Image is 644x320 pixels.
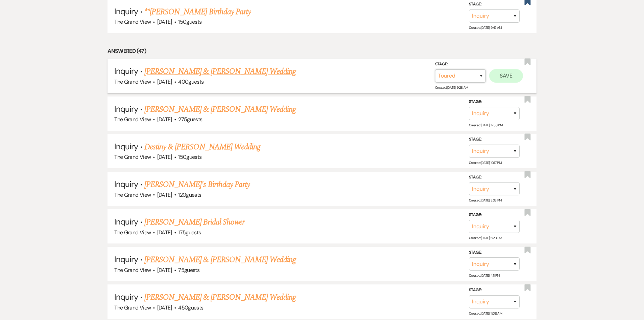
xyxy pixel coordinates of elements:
[157,266,172,274] span: [DATE]
[435,85,468,89] span: Created: [DATE] 9:28 AM
[469,311,502,316] span: Created: [DATE] 11:08 AM
[469,236,502,240] span: Created: [DATE] 6:20 PM
[178,191,201,198] span: 120 guests
[114,78,151,85] span: The Grand View
[489,69,523,82] button: Save
[114,292,138,302] span: Inquiry
[469,161,501,165] span: Created: [DATE] 10:17 PM
[469,25,502,30] span: Created: [DATE] 9:47 AM
[469,273,500,278] span: Created: [DATE] 4:11 PM
[144,291,296,303] a: [PERSON_NAME] & [PERSON_NAME] Wedding
[114,216,138,227] span: Inquiry
[469,198,502,202] span: Created: [DATE] 3:33 PM
[157,191,172,198] span: [DATE]
[108,47,536,56] li: Answered (47)
[178,229,201,236] span: 175 guests
[114,116,151,123] span: The Grand View
[144,65,296,78] a: [PERSON_NAME] & [PERSON_NAME] Wedding
[114,104,138,114] span: Inquiry
[114,191,151,198] span: The Grand View
[157,229,172,236] span: [DATE]
[114,18,151,25] span: The Grand View
[114,254,138,264] span: Inquiry
[178,116,202,123] span: 275 guests
[178,304,203,311] span: 450 guests
[469,286,520,294] label: Stage:
[178,18,201,25] span: 150 guests
[157,304,172,311] span: [DATE]
[469,136,520,143] label: Stage:
[157,78,172,85] span: [DATE]
[178,78,204,85] span: 400 guests
[157,116,172,123] span: [DATE]
[178,266,199,274] span: 75 guests
[157,153,172,161] span: [DATE]
[469,123,502,127] span: Created: [DATE] 12:38 PM
[114,6,138,17] span: Inquiry
[469,173,520,181] label: Stage:
[157,18,172,25] span: [DATE]
[469,98,520,106] label: Stage:
[114,66,138,76] span: Inquiry
[114,304,151,311] span: The Grand View
[144,6,251,18] a: **[PERSON_NAME] Birthday Party
[114,266,151,274] span: The Grand View
[144,178,250,191] a: [PERSON_NAME]'s Birthday Party
[144,254,296,266] a: [PERSON_NAME] & [PERSON_NAME] Wedding
[144,103,296,115] a: [PERSON_NAME] & [PERSON_NAME] Wedding
[144,141,260,153] a: Destiny & [PERSON_NAME] Wedding
[114,153,151,161] span: The Grand View
[435,61,486,68] label: Stage:
[114,229,151,236] span: The Grand View
[144,216,244,228] a: [PERSON_NAME] Bridal Shower
[469,1,520,8] label: Stage:
[469,211,520,219] label: Stage:
[114,179,138,189] span: Inquiry
[469,249,520,256] label: Stage:
[114,141,138,152] span: Inquiry
[178,153,201,161] span: 150 guests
